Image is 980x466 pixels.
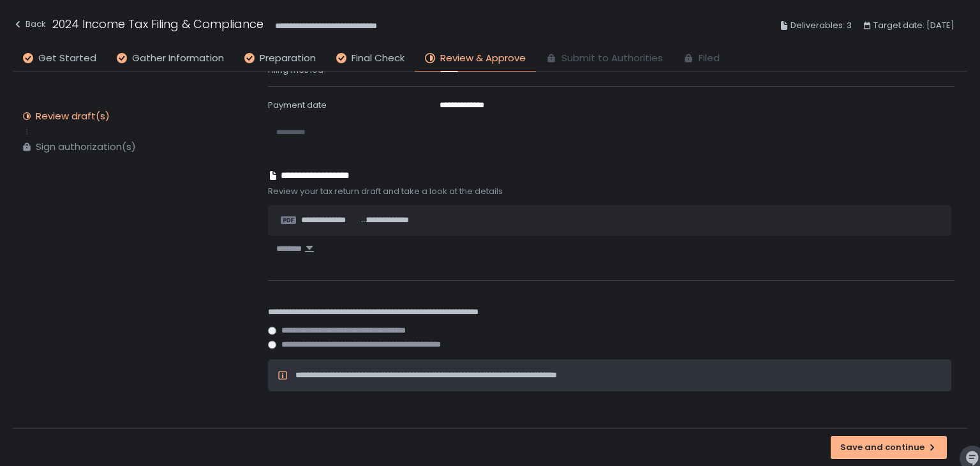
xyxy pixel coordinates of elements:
span: Deliverables: 3 [791,18,852,33]
span: Filed [699,51,720,66]
h1: 2024 Income Tax Filing & Compliance [52,15,264,33]
span: Target date: [DATE] [873,18,954,33]
button: Save and continue [831,436,947,459]
span: Review & Approve [440,51,526,66]
span: Payment date [268,99,327,111]
div: Back [13,17,46,32]
span: Preparation [260,51,316,66]
span: Get Started [38,51,96,66]
div: Review draft(s) [36,110,110,123]
button: Back [13,15,46,36]
div: Sign authorization(s) [36,140,136,153]
span: Submit to Authorities [561,51,663,66]
span: Review your tax return draft and take a look at the details [268,186,954,197]
div: Save and continue [840,442,937,453]
span: Final Check [352,51,405,66]
span: Gather Information [132,51,224,66]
